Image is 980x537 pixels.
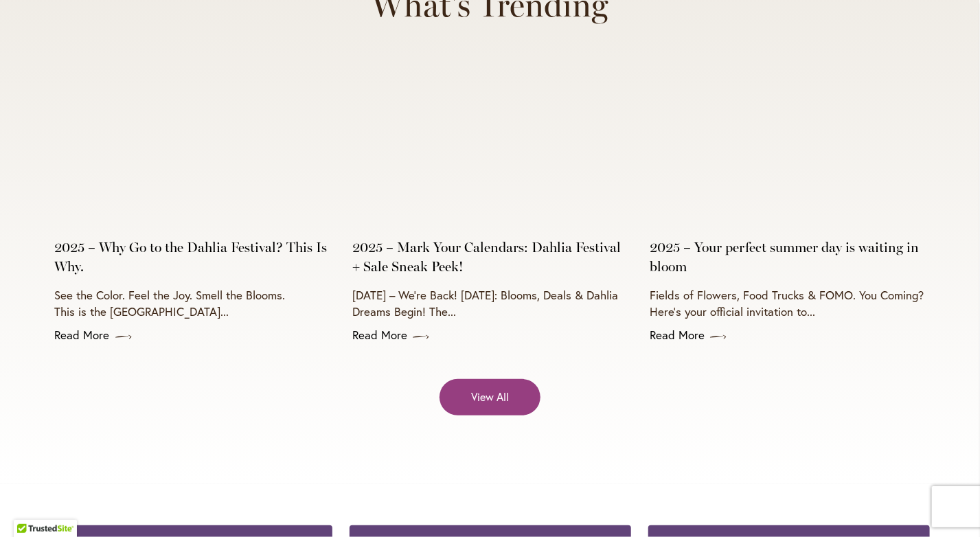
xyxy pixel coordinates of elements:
a: Read More [352,328,628,344]
p: [DATE] – We’re Back! [DATE]: Blooms, Deals & Dahlia Dreams Begin! The... [352,288,628,321]
a: 2025 – Mark Your Calendars: Dahlia Festival + Sale Sneak Peek! [352,238,628,277]
img: Dahlia Lecture [55,63,330,221]
a: 2025 – Your perfect summer day is waiting in bloom [650,238,925,277]
span: View All [471,389,509,405]
img: 2025 Annual Dahlias Festival Poster [352,63,628,221]
a: Read More [650,328,925,344]
p: Fields of Flowers, Food Trucks & FOMO. You Coming? Here’s your official invitation to... [650,288,925,321]
img: 2025 Annual Dahlias Festival Poster [650,63,925,221]
a: View All [440,379,540,415]
a: 2025 – Why Go to the Dahlia Festival? This Is Why. [55,238,330,277]
p: See the Color. Feel the Joy. Smell the Blooms. This is the [GEOGRAPHIC_DATA]... [55,288,330,321]
a: Read More [55,328,330,344]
